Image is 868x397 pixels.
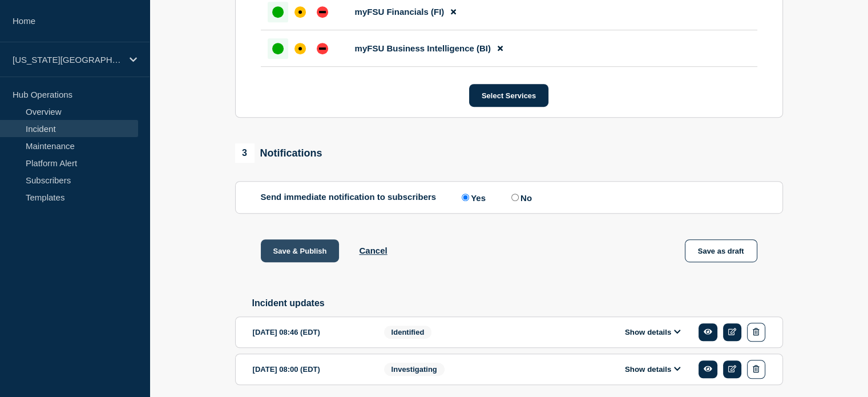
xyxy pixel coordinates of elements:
div: [DATE] 08:46 (EDT) [253,323,367,342]
span: Identified [384,326,432,339]
input: No [511,194,519,201]
button: Save & Publish [261,239,340,262]
div: up [272,43,284,54]
span: Investigating [384,363,445,376]
button: Save as draft [685,239,757,262]
div: Notifications [235,143,322,163]
button: Cancel [359,246,387,255]
div: Send immediate notification to subscribers [261,192,757,203]
div: affected [294,43,306,54]
span: myFSU Financials (FI) [355,7,445,17]
span: myFSU Business Intelligence (BI) [355,43,491,53]
div: down [317,6,328,18]
div: down [317,43,328,54]
div: [DATE] 08:00 (EDT) [253,360,367,379]
label: No [508,192,532,203]
button: Show details [621,364,684,374]
button: Show details [621,327,684,337]
h2: Incident updates [252,298,783,308]
p: [US_STATE][GEOGRAPHIC_DATA] [13,55,122,65]
div: up [272,6,284,18]
p: Send immediate notification to subscribers [261,192,437,203]
span: 3 [235,143,255,163]
div: affected [294,6,306,18]
label: Yes [459,192,486,203]
input: Yes [462,194,469,201]
button: Select Services [469,84,548,107]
